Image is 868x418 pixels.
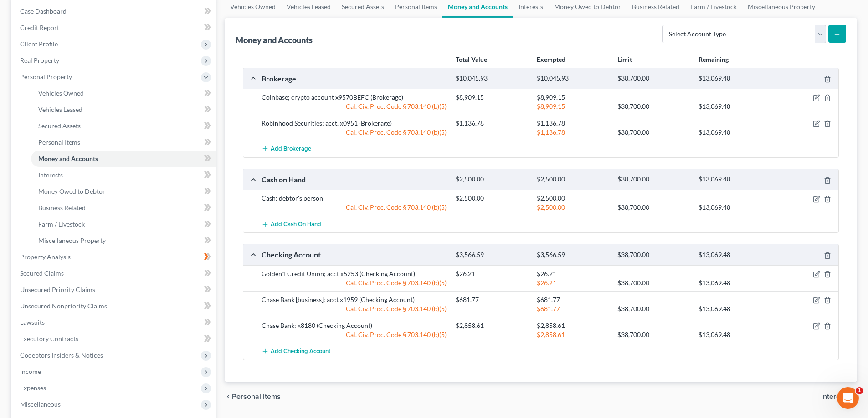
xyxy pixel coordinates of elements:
div: $1,136.78 [532,119,613,128]
a: Executory Contracts [13,331,216,347]
div: $10,045.93 [451,74,532,83]
div: Golden1 Credit Union; acct x5253 (Checking Account) [257,269,451,278]
span: Credit Report [20,24,59,31]
a: Personal Items [31,134,216,151]
div: Cal. Civ. Proc. Code § 703.140 (b)(5) [257,128,451,137]
span: Unsecured Nonpriority Claims [20,302,107,310]
span: Interests [38,171,63,179]
span: Case Dashboard [20,7,67,15]
div: Brokerage [257,74,451,83]
a: Business Related [31,200,216,216]
div: $2,500.00 [532,194,613,203]
div: $2,500.00 [451,175,532,184]
div: $13,069.48 [694,203,775,212]
a: Unsecured Nonpriority Claims [13,298,216,314]
div: $2,858.61 [532,321,613,330]
div: $1,136.78 [451,119,532,128]
a: Case Dashboard [13,3,216,20]
div: $13,069.48 [694,330,775,339]
div: $38,700.00 [613,203,693,212]
strong: Exempted [537,55,565,63]
div: $38,700.00 [613,175,693,184]
span: Money and Accounts [38,155,98,162]
div: Cash on Hand [257,175,451,184]
a: Vehicles Owned [31,85,216,101]
div: $8,909.15 [451,93,532,102]
div: $2,858.61 [451,321,532,330]
div: $681.77 [532,295,613,304]
span: Lawsuits [20,318,45,326]
span: Add Cash on Hand [271,221,321,228]
span: Money Owed to Debtor [38,187,105,195]
div: $2,858.61 [532,330,613,339]
button: Interests chevron_right [821,393,857,400]
a: Secured Claims [13,265,216,282]
div: Money and Accounts [236,35,313,45]
i: chevron_left [225,393,232,400]
div: $26.21 [451,269,532,278]
div: $38,700.00 [613,278,693,287]
div: $38,700.00 [613,330,693,339]
span: Expenses [20,384,46,392]
div: $681.77 [451,295,532,304]
span: Property Analysis [20,253,71,261]
strong: Limit [617,55,632,63]
span: Client Profile [20,40,58,48]
iframe: Intercom live chat [837,387,859,409]
div: $13,069.48 [694,175,775,184]
span: Business Related [38,204,86,212]
div: Cal. Civ. Proc. Code § 703.140 (b)(5) [257,278,451,287]
div: Chase Bank; x8180 (Checking Account) [257,321,451,330]
span: 1 [856,387,863,394]
div: $681.77 [532,304,613,313]
a: Unsecured Priority Claims [13,282,216,298]
div: $13,069.48 [694,278,775,287]
div: $13,069.48 [694,102,775,111]
div: $2,500.00 [532,175,613,184]
div: $3,566.59 [532,251,613,259]
div: $38,700.00 [613,304,693,313]
div: Cal. Civ. Proc. Code § 703.140 (b)(5) [257,102,451,111]
a: Miscellaneous Property [31,232,216,249]
button: Add Cash on Hand [262,216,321,232]
div: Chase Bank [business]; acct x1959 (Checking Account) [257,295,451,304]
span: Secured Claims [20,269,64,277]
button: Add Brokerage [262,141,311,157]
span: Unsecured Priority Claims [20,286,95,293]
div: $13,069.48 [694,251,775,259]
button: chevron_left Personal Items [225,393,281,400]
span: Interests [821,393,850,400]
a: Interests [31,167,216,183]
span: Farm / Livestock [38,220,85,228]
span: Personal Property [20,73,72,81]
div: $2,500.00 [451,194,532,203]
div: Robinhood Securities; acct. x0951 (Brokerage) [257,119,451,128]
div: Coinbase; crypto account x9570BEFC (Brokerage) [257,93,451,102]
div: $38,700.00 [613,128,693,137]
a: Farm / Livestock [31,216,216,232]
div: $13,069.48 [694,74,775,83]
span: Add Checking Account [271,347,330,355]
div: Checking Account [257,250,451,259]
div: $13,069.48 [694,304,775,313]
a: Credit Report [13,20,216,36]
div: $38,700.00 [613,74,693,83]
div: Cal. Civ. Proc. Code § 703.140 (b)(5) [257,330,451,339]
div: $38,700.00 [613,102,693,111]
strong: Total Value [456,55,487,63]
span: Secured Assets [38,122,81,130]
span: Miscellaneous Property [38,237,106,244]
div: $8,909.15 [532,93,613,102]
div: $13,069.48 [694,128,775,137]
span: Vehicles Owned [38,89,84,97]
div: $26.21 [532,269,613,278]
a: Lawsuits [13,314,216,331]
span: Real Property [20,56,59,64]
span: Personal Items [232,393,281,400]
span: Codebtors Insiders & Notices [20,351,103,359]
div: $1,136.78 [532,128,613,137]
a: Property Analysis [13,249,216,265]
strong: Remaining [699,55,729,63]
div: $26.21 [532,278,613,287]
span: Vehicles Leased [38,106,82,113]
